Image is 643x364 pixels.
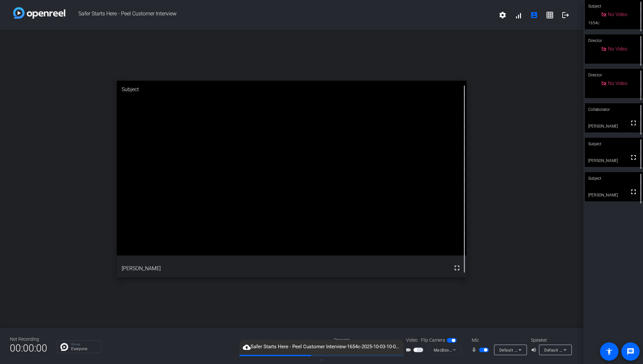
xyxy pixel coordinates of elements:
[453,264,461,272] mat-icon: fullscreen
[406,337,418,344] span: Video
[585,103,643,116] div: Collaborator
[585,138,643,150] div: Subject
[334,337,400,344] div: Present
[499,11,507,19] mat-icon: settings
[71,343,98,346] p: Group
[13,7,65,19] img: white-gradient.svg
[510,7,526,23] button: signal_cellular_alt
[546,11,554,19] mat-icon: grid_on
[544,347,623,353] span: Default - MacBook Pro Speakers (Built-in)
[585,69,643,81] div: Director
[630,153,637,161] mat-icon: fullscreen
[585,172,643,185] div: Subject
[531,346,539,354] mat-icon: volume_up
[608,46,627,52] span: No Video
[627,348,634,355] mat-icon: message
[471,346,479,354] mat-icon: mic_none
[608,11,627,17] span: No Video
[239,343,404,351] span: Safer Starts Here - Peel Customer Interview-1654c-2025-10-03-10-09-16-829-0.webm
[117,81,467,98] div: Subject
[243,343,251,351] mat-icon: cloud_upload
[65,7,495,23] span: Safer Starts Here - Peel Customer Interview
[530,11,538,19] mat-icon: account_box
[630,119,637,127] mat-icon: fullscreen
[71,347,98,351] p: Everyone
[605,348,613,355] mat-icon: accessibility
[405,346,413,354] mat-icon: videocam_outline
[562,11,570,19] mat-icon: logout
[585,34,643,47] div: Director
[499,347,584,353] span: Default - MacBook Pro Microphone (Built-in)
[10,336,47,343] div: Not Recording
[60,343,68,351] img: Chat Icon
[319,357,324,363] span: ▼
[608,80,627,86] span: No Video
[421,337,445,344] span: Flip Camera
[465,337,531,344] div: Mic
[630,188,637,196] mat-icon: fullscreen
[531,337,570,344] div: Speaker
[10,340,47,356] span: 00:00:00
